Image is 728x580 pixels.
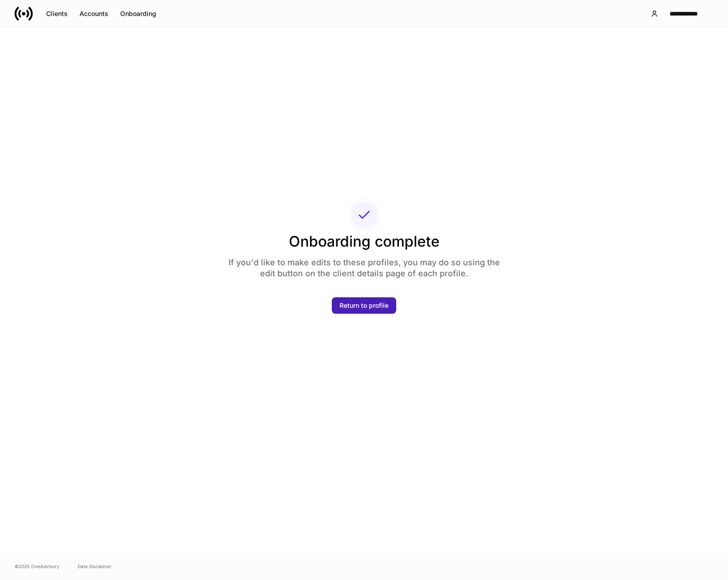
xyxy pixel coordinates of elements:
[332,297,396,314] button: Return to profile
[74,6,114,21] button: Accounts
[120,9,156,18] div: Onboarding
[46,9,68,18] div: Clients
[15,563,59,570] span: © 2025 OneAdvisory
[80,9,108,18] div: Accounts
[220,232,508,252] h2: Onboarding complete
[114,6,162,21] button: Onboarding
[220,252,508,279] h4: If you'd like to make edits to these profiles, you may do so using the edit button on the client ...
[40,6,74,21] button: Clients
[78,563,112,570] a: Data Disclaimer
[340,301,388,310] div: Return to profile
